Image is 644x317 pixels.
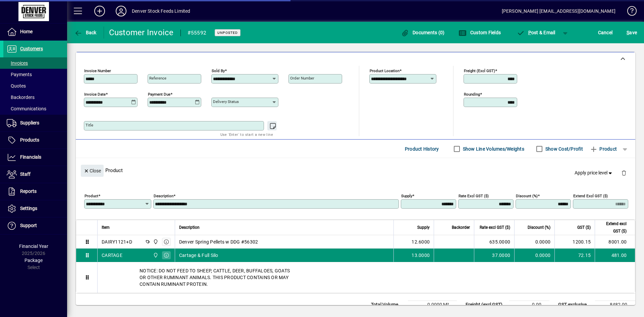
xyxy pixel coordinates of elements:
span: DENVER STOCKFEEDS LTD [151,252,159,259]
button: Back [72,27,98,39]
mat-label: Description [154,194,173,198]
mat-label: Rounding [464,92,480,97]
button: Delete [616,165,632,181]
mat-label: Payment due [148,92,170,97]
span: Rate excl GST ($) [480,224,510,231]
span: Supply [417,224,430,231]
td: 0.0000 [514,249,554,262]
a: Reports [3,183,67,200]
app-page-header-button: Delete [616,170,632,176]
a: Quotes [3,80,67,92]
span: Settings [20,206,37,211]
span: Close [84,165,101,176]
td: 1200.15 [554,235,595,249]
mat-label: Product location [370,68,399,73]
button: Custom Fields [457,27,502,39]
button: Cancel [596,27,614,39]
a: Payments [3,69,67,80]
span: Staff [20,171,31,177]
div: Product [76,158,635,182]
app-page-header-button: Close [79,167,105,173]
span: Backorders [7,95,35,100]
span: Back [74,30,97,35]
span: Discount (%) [528,224,550,231]
div: #55592 [187,28,207,38]
span: Product History [405,144,439,154]
span: Suppliers [20,120,39,125]
a: Communications [3,103,67,114]
td: 0.00 [509,301,549,309]
td: 0.0000 M³ [408,301,457,309]
label: Show Cost/Profit [544,146,583,152]
span: DENVER STOCKFEEDS LTD [151,238,159,246]
mat-label: Supply [401,194,412,198]
button: Add [89,5,110,17]
a: Staff [3,166,67,183]
a: Invoices [3,57,67,69]
span: Quotes [7,83,26,89]
span: Denver Spring Pellets w DDG #56302 [179,239,258,245]
mat-label: Discount (%) [516,194,538,198]
mat-label: Invoice number [84,68,111,73]
span: Documents (0) [401,30,445,35]
a: Knowledge Base [622,1,636,23]
span: P [528,30,531,35]
div: CARTAGE [102,252,122,259]
mat-label: Extend excl GST ($) [573,194,608,198]
mat-label: Order number [290,76,314,81]
span: Home [20,29,33,34]
label: Show Line Volumes/Weights [462,146,524,152]
td: Total Volume [368,301,408,309]
span: Custom Fields [459,30,501,35]
mat-label: Product [85,194,98,198]
a: Financials [3,149,67,166]
span: Payments [7,72,32,77]
td: Freight (excl GST) [462,301,509,309]
mat-label: Reference [149,76,166,81]
button: Documents (0) [399,27,446,39]
mat-label: Delivery status [213,99,239,104]
span: Invoices [7,60,28,66]
button: Close [81,165,104,177]
td: 72.15 [554,249,595,262]
span: Item [102,224,110,231]
button: Product [586,143,620,155]
mat-label: Freight (excl GST) [464,68,495,73]
span: ost & Email [517,30,555,35]
span: 13.0000 [412,252,430,259]
td: 0.0000 [514,235,554,249]
mat-hint: Use 'Enter' to start a new line [220,130,273,138]
span: Financial Year [19,244,48,249]
span: 12.6000 [412,239,430,245]
span: Apply price level [575,169,613,176]
button: Post & Email [513,27,559,39]
span: Communications [7,106,46,111]
span: Customers [20,46,43,51]
span: Product [590,144,617,154]
button: Apply price level [572,167,616,179]
mat-label: Title [86,123,93,127]
div: NOTICE: DO NOT FEED TO SHEEP, CATTLE, DEER, BUFFALOES, GOATS OR OTHER RUMINANT ANIMALS. THIS PROD... [98,262,635,293]
span: Cancel [598,27,613,38]
td: 8482.00 [595,301,635,309]
mat-label: Rate excl GST ($) [459,194,489,198]
span: Reports [20,189,37,194]
span: Package [24,258,43,263]
mat-label: Invoice date [84,92,106,97]
a: Settings [3,200,67,217]
td: 481.00 [595,249,635,262]
span: Products [20,137,39,143]
a: Backorders [3,92,67,103]
td: GST exclusive [555,301,595,309]
button: Product History [402,143,442,155]
a: Suppliers [3,115,67,131]
span: Extend excl GST ($) [599,220,627,235]
a: Support [3,217,67,234]
mat-label: Sold by [212,68,225,73]
span: Backorder [452,224,470,231]
div: 635.0000 [478,239,510,245]
div: DAIRY1121+D [102,239,132,245]
div: 37.0000 [478,252,510,259]
span: Unposted [217,31,238,35]
a: Products [3,132,67,149]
